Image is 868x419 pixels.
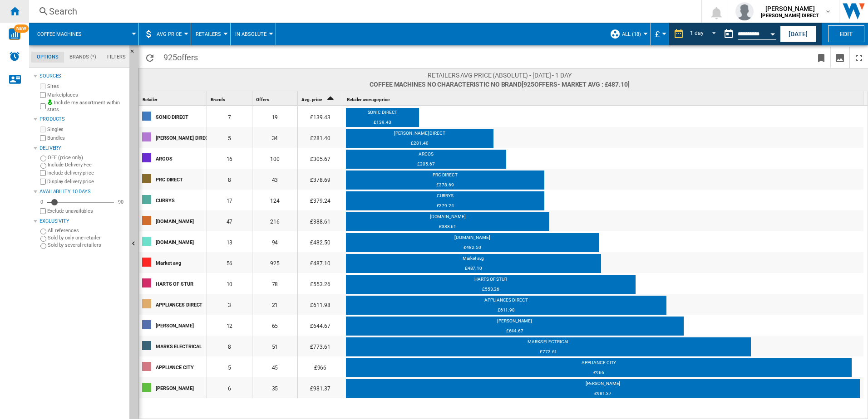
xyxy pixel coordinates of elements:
[298,148,343,169] div: £305.67
[14,24,29,33] span: NEW
[49,5,678,18] div: Search
[47,92,126,98] label: Marketplaces
[37,23,91,45] button: Coffee machines
[252,336,297,356] div: 51
[346,109,419,118] div: SONIC DIRECT
[47,178,126,185] label: Display delivery price
[735,2,754,20] img: profile.jpg
[39,188,126,195] div: Availability 10 Days
[300,91,343,105] div: Sort Ascending
[252,315,297,336] div: 65
[209,91,252,105] div: Sort None
[156,336,206,356] div: MARKS ELECTRICAL
[298,169,343,190] div: £378.69
[345,91,863,105] div: Sort None
[252,273,297,294] div: 78
[34,23,134,45] div: Coffee machines
[196,31,221,37] span: Retailers
[298,377,343,398] div: £981.37
[298,356,343,377] div: £966
[346,318,684,327] div: [PERSON_NAME]
[141,91,207,105] div: Retailer Sort None
[157,31,182,37] span: AVG Price
[346,360,852,369] div: APPLIANCE CITY
[207,315,252,336] div: 12
[252,169,297,190] div: 43
[47,208,126,214] label: Exclude unavailables
[47,83,126,90] label: Sites
[346,380,860,390] div: [PERSON_NAME]
[812,47,830,68] button: Bookmark this report
[655,23,664,45] div: £
[780,25,816,42] button: [DATE]
[207,231,252,252] div: 13
[40,92,46,98] input: Marketplaces
[39,73,126,80] div: Sources
[655,29,660,39] span: £
[557,81,628,88] span: - Market avg : £487.10
[346,130,493,139] div: [PERSON_NAME] DIRECT
[207,294,252,315] div: 3
[196,23,226,45] button: Retailers
[346,244,599,253] div: £482.50
[47,126,126,133] label: Singles
[207,210,252,231] div: 47
[40,229,46,234] input: All references
[252,231,297,252] div: 94
[346,349,751,358] div: £773.61
[207,148,252,169] div: 16
[129,45,140,62] button: Hide
[252,294,297,315] div: 21
[298,273,343,294] div: £553.26
[346,276,636,285] div: HARTS OF STUR
[156,190,206,209] div: CURRYS
[534,81,557,88] span: offers
[345,91,863,105] div: Retailer average price Sort None
[143,97,158,102] span: Retailer
[156,253,206,272] div: Market avg
[252,148,297,169] div: 100
[689,27,720,42] md-select: REPORTS.WIZARD.STEPS.REPORT.STEPS.REPORT_OPTIONS.PERIOD: 1 day
[346,339,751,348] div: MARKS ELECTRICAL
[252,356,297,377] div: 45
[346,328,684,337] div: £644.67
[298,315,343,336] div: £644.67
[252,190,297,210] div: 124
[346,307,666,316] div: £611.98
[40,156,46,161] input: OFF (price only)
[156,128,206,147] div: [PERSON_NAME] DIRECT
[156,295,206,314] div: APPLIANCES DIRECT
[209,91,252,105] div: Brands Sort None
[207,169,252,190] div: 8
[40,243,46,249] input: Sold by several retailers
[39,116,126,123] div: Products
[141,91,207,105] div: Sort None
[47,99,126,113] label: Include my assortment within stats
[156,211,206,230] div: [DOMAIN_NAME]
[156,357,206,376] div: APPLIANCE CITY
[298,210,343,231] div: £388.61
[211,97,225,102] span: Brands
[207,377,252,398] div: 6
[720,25,738,43] button: md-calendar
[47,135,126,141] label: Bundles
[346,390,860,400] div: £981.37
[141,47,159,68] button: Reload
[64,52,102,63] md-tab-item: Brands (*)
[48,161,126,168] label: Include Delivery Fee
[39,145,126,152] div: Delivery
[346,234,599,244] div: [DOMAIN_NAME]
[764,24,781,41] button: Open calendar
[252,106,297,127] div: 19
[346,172,544,181] div: PRC DIRECT
[235,23,271,45] button: In Absolute
[207,356,252,377] div: 5
[9,51,20,62] img: alerts-logo.svg
[346,286,636,295] div: £553.26
[252,252,297,273] div: 925
[47,170,126,176] label: Include delivery price
[346,265,601,274] div: £487.10
[177,53,198,62] span: offers
[346,370,852,379] div: £966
